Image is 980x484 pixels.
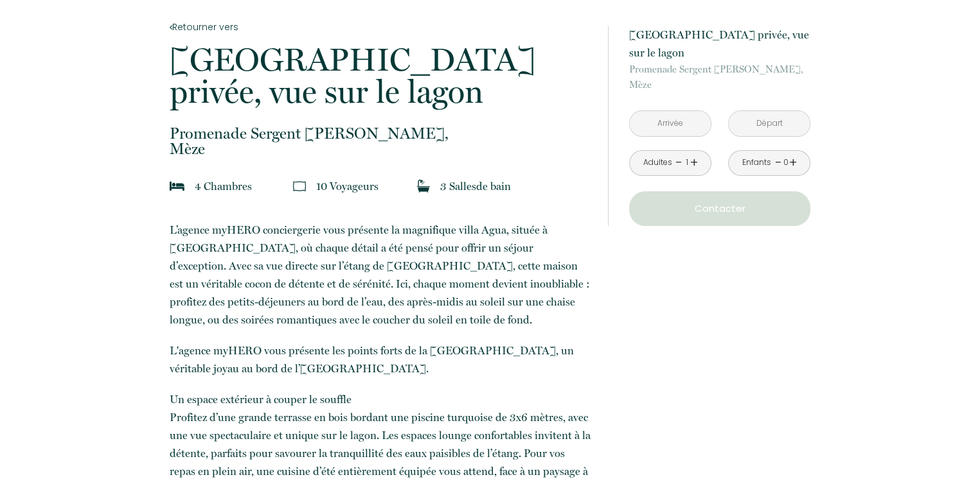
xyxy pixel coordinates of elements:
div: 1 [684,157,690,169]
p: 4 Chambre [195,177,252,195]
button: Contacter [629,191,810,226]
p: L'agence myHERO vous présente les points forts de la [GEOGRAPHIC_DATA], un véritable joyau au bor... [170,341,591,377]
a: + [690,153,698,173]
p: [GEOGRAPHIC_DATA] privée, vue sur le lagon [629,26,810,62]
p: Contacter [634,201,806,216]
div: Enfants [742,157,771,169]
span: s [247,180,252,193]
div: 0 [783,157,789,169]
span: Promenade Sergent [PERSON_NAME], [170,126,591,141]
p: L’agence myHERO conciergerie vous présente la magnifique villa Agua, située à [GEOGRAPHIC_DATA], ... [170,221,591,329]
span: s [472,180,476,193]
input: Départ [729,111,810,136]
a: - [774,153,781,173]
p: Mèze [629,62,810,92]
p: 10 Voyageur [316,177,379,195]
p: [GEOGRAPHIC_DATA] privée, vue sur le lagon [170,44,591,108]
img: guests [293,180,306,193]
span: Promenade Sergent [PERSON_NAME], [629,62,810,77]
a: - [675,153,682,173]
span: s [374,180,379,193]
p: Mèze [170,126,591,157]
a: Retourner vers [170,20,591,34]
div: Adultes [643,157,672,169]
input: Arrivée [630,111,711,136]
p: 3 Salle de bain [440,177,511,195]
a: + [789,153,797,173]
